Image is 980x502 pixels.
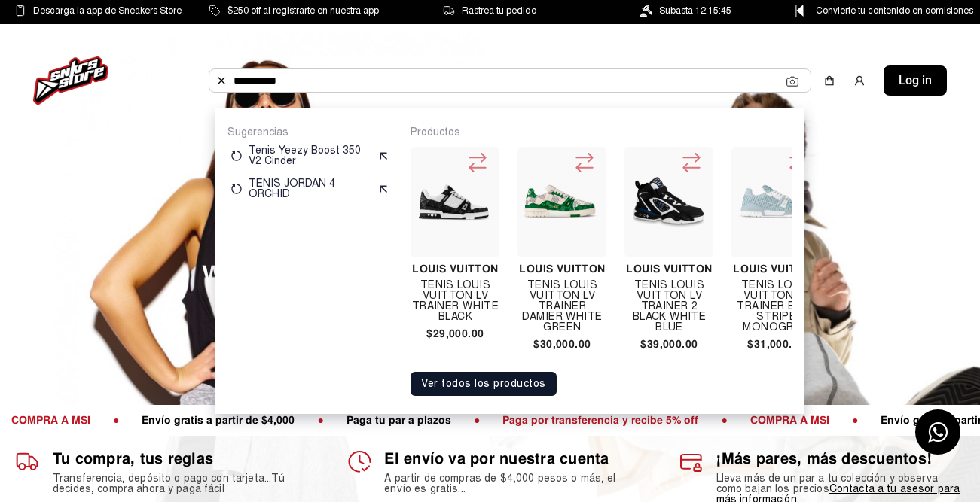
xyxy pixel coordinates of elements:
[33,56,108,105] img: logo
[630,164,707,241] img: TENIS LOUIS VUITTON LV TRAINER 2 BLACK WHITE BLUE
[227,126,392,139] p: Sugerencias
[618,413,719,427] span: COMPRA A MSI
[377,150,389,162] img: suggest.svg
[33,2,182,19] span: Descarga la app de Sneakers Store
[384,473,633,494] h2: A partir de compras de $4,000 pesos o más, el envío es gratis...
[899,71,932,90] span: Log in
[786,75,798,87] img: Cámara
[185,413,213,427] span: ●
[384,449,633,467] h1: El envío va por nuestra cuenta
[53,473,301,494] h2: Transferencia, depósito o pago con tarjeta...Tú decides, compra ahora y paga fácil
[227,2,379,19] span: $250 off al registrarte en nuestra app
[816,2,973,19] span: Convierte tu contenido en comisiones
[214,413,341,427] span: Paga tu par a plazos
[411,126,792,139] p: Productos
[659,2,731,19] span: Subasta 12:15:45
[517,263,606,274] h4: Louis Vuitton
[731,339,820,349] h4: $31,000.00
[230,150,243,162] img: restart.svg
[737,164,814,241] img: TENIS LOUIS VUITTON LV TRAINER BLUE STRIPE MONOGRAM
[624,263,713,274] h4: Louis Vuitton
[823,75,835,87] img: shopping
[341,413,370,427] span: ●
[370,413,588,427] span: Paga por transferencia y recibe 5% off
[411,328,499,339] h4: $29,000.00
[215,75,227,87] img: Buscar
[202,263,289,288] span: Women
[411,263,499,274] h4: Louis Vuitton
[517,280,606,333] h4: TENIS LOUIS VUITTON LV TRAINER DAMIER WHITE GREEN
[249,145,371,166] p: Tenis Yeezy Boost 350 V2 Cinder
[377,183,389,195] img: suggest.svg
[417,164,493,241] img: TENIS LOUIS VUITTON LV TRAINER WHITE BLACK
[624,280,713,333] h4: TENIS LOUIS VUITTON LV TRAINER 2 BLACK WHITE BLUE
[230,183,243,195] img: restart.svg
[716,449,965,467] h1: ¡Más pares, más descuentos!
[790,5,809,17] img: Control Point Icon
[731,263,820,274] h4: Louis Vuitton
[624,339,713,349] h4: $39,000.00
[853,75,866,87] img: user
[411,280,499,322] h4: TENIS LOUIS VUITTON LV TRAINER WHITE BLACK
[731,280,820,333] h4: TENIS LOUIS VUITTON LV TRAINER BLUE STRIPE MONOGRAM
[249,178,371,199] p: TENIS JORDAN 4 ORCHID
[588,413,617,427] span: ●
[719,413,748,427] span: ●
[748,413,924,427] span: Envío gratis a partir de $4,000
[517,339,606,349] h4: $30,000.00
[411,372,557,396] button: Ver todos los productos
[524,164,600,241] img: TENIS LOUIS VUITTON LV TRAINER DAMIER WHITE GREEN
[53,449,301,467] h1: Tu compra, tus reglas
[462,2,536,19] span: Rastrea tu pedido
